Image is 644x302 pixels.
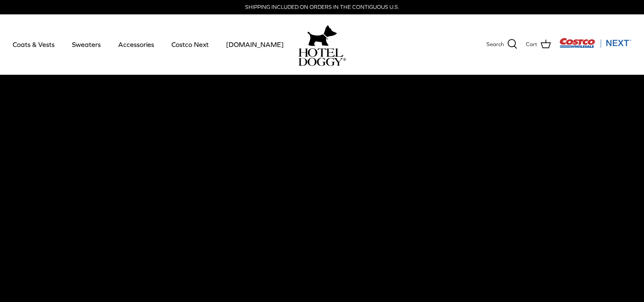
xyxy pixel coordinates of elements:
[164,30,216,59] a: Costco Next
[299,48,346,66] img: hoteldoggycom
[559,43,631,49] a: Visit Costco Next
[526,39,551,50] a: Cart
[5,30,62,59] a: Coats & Vests
[526,40,537,49] span: Cart
[307,23,337,48] img: hoteldoggy.com
[64,30,108,59] a: Sweaters
[299,23,346,66] a: hoteldoggy.com hoteldoggycom
[111,30,162,59] a: Accessories
[486,40,504,49] span: Search
[218,30,291,59] a: [DOMAIN_NAME]
[559,38,631,48] img: Costco Next
[486,39,517,50] a: Search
